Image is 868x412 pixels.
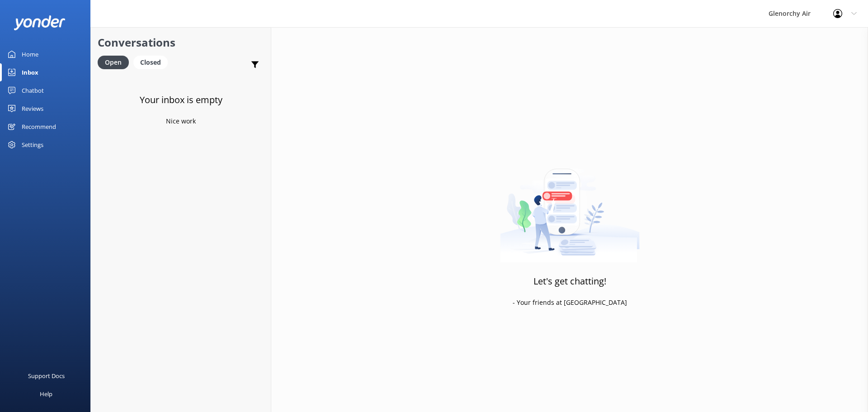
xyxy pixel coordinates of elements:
[133,56,168,69] div: Closed
[22,136,43,154] div: Settings
[22,81,44,99] div: Chatbot
[22,118,56,136] div: Recommend
[98,34,264,51] h2: Conversations
[166,116,196,126] p: Nice work
[22,63,38,81] div: Inbox
[500,150,640,263] img: artwork of a man stealing a conversation from at giant smartphone
[533,274,606,289] h3: Let's get chatting!
[40,385,52,403] div: Help
[28,367,65,385] div: Support Docs
[14,15,66,30] img: yonder-white-logo.png
[98,56,129,69] div: Open
[140,93,222,107] h3: Your inbox is empty
[98,57,133,67] a: Open
[513,298,627,308] p: - Your friends at [GEOGRAPHIC_DATA]
[133,57,172,67] a: Closed
[22,99,43,118] div: Reviews
[22,45,38,63] div: Home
